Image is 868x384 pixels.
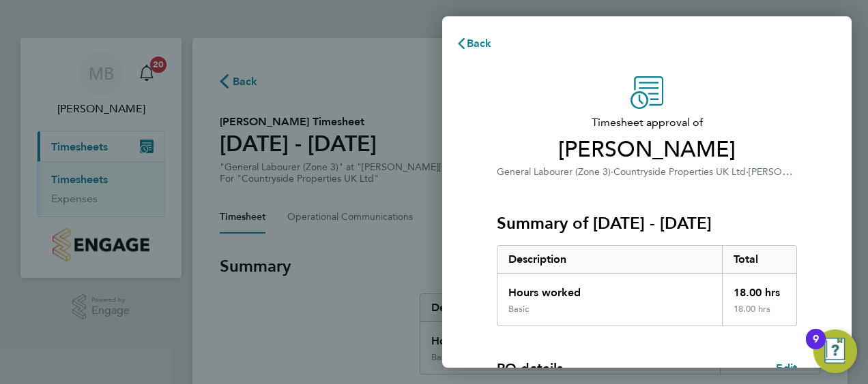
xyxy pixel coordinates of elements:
[497,359,563,378] h4: PO details
[497,136,797,163] span: [PERSON_NAME]
[722,304,797,325] div: 18.00 hrs
[497,166,611,178] span: General Labourer (Zone 3)
[497,245,797,326] div: Summary of 22 - 28 Sep 2025
[497,274,722,304] div: Hours worked
[746,166,749,178] span: ·
[508,304,529,315] div: Basic
[497,212,797,234] h3: Summary of [DATE] - [DATE]
[442,30,506,57] button: Back
[497,246,722,273] div: Description
[776,362,797,374] span: Edit
[813,330,857,373] button: Open Resource Center, 9 new notifications
[722,274,797,304] div: 18.00 hrs
[813,339,819,357] div: 9
[467,37,492,50] span: Back
[776,360,797,377] a: Edit
[613,166,746,178] span: Countryside Properties UK Ltd
[497,114,797,131] span: Timesheet approval of
[722,246,797,273] div: Total
[611,166,613,178] span: ·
